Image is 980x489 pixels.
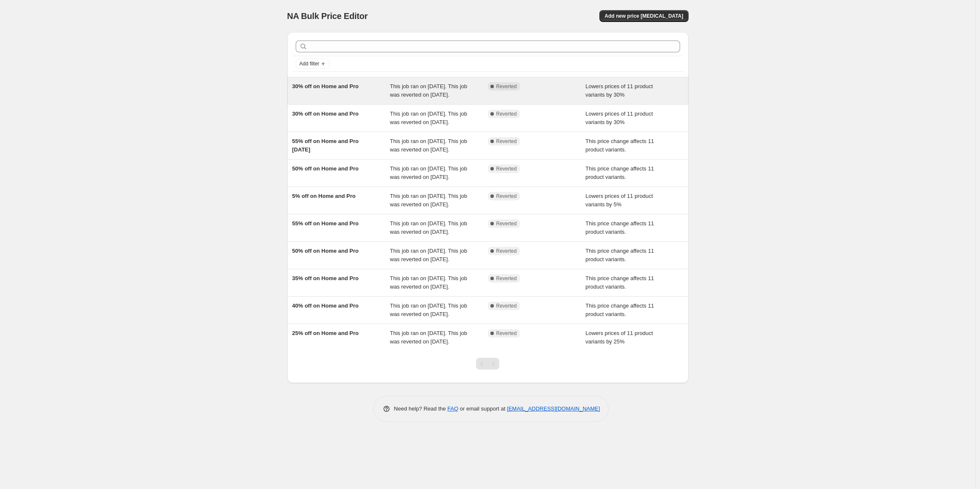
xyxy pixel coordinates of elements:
[496,111,517,117] span: Reverted
[585,275,654,290] span: This price change affects 11 product variants.
[390,303,467,317] span: This job ran on [DATE]. This job was reverted on [DATE].
[390,193,467,208] span: This job ran on [DATE]. This job was reverted on [DATE].
[390,248,467,262] span: This job ran on [DATE]. This job was reverted on [DATE].
[292,193,356,199] span: 5% off on Home and Pro
[394,405,448,412] span: Need help? Read the
[390,138,467,153] span: This job ran on [DATE]. This job was reverted on [DATE].
[604,13,683,19] span: Add new price [MEDICAL_DATA]
[390,165,467,180] span: This job ran on [DATE]. This job was reverted on [DATE].
[292,220,359,227] span: 55% off on Home and Pro
[585,138,654,153] span: This price change affects 11 product variants.
[390,275,467,290] span: This job ran on [DATE]. This job was reverted on [DATE].
[390,330,467,345] span: This job ran on [DATE]. This job was reverted on [DATE].
[390,220,467,235] span: This job ran on [DATE]. This job was reverted on [DATE].
[390,111,467,125] span: This job ran on [DATE]. This job was reverted on [DATE].
[292,330,359,336] span: 25% off on Home and Pro
[585,248,654,262] span: This price change affects 11 product variants.
[496,138,517,145] span: Reverted
[292,303,359,309] span: 40% off on Home and Pro
[496,83,517,90] span: Reverted
[585,165,654,180] span: This price change affects 11 product variants.
[496,275,517,282] span: Reverted
[507,405,600,412] a: [EMAIL_ADDRESS][DOMAIN_NAME]
[292,275,359,281] span: 35% off on Home and Pro
[476,358,499,370] nav: Pagination
[292,248,359,254] span: 50% off on Home and Pro
[496,248,517,254] span: Reverted
[299,60,319,67] span: Add filter
[390,83,467,98] span: This job ran on [DATE]. This job was reverted on [DATE].
[458,405,507,412] span: or email support at
[585,303,654,317] span: This price change affects 11 product variants.
[496,330,517,337] span: Reverted
[292,138,359,153] span: 55% off on Home and Pro [DATE]
[496,165,517,172] span: Reverted
[496,220,517,227] span: Reverted
[585,220,654,235] span: This price change affects 11 product variants.
[585,193,653,208] span: Lowers prices of 11 product variants by 5%
[296,59,329,69] button: Add filter
[585,83,653,98] span: Lowers prices of 11 product variants by 30%
[585,330,653,345] span: Lowers prices of 11 product variants by 25%
[585,111,653,125] span: Lowers prices of 11 product variants by 30%
[599,10,688,22] button: Add new price [MEDICAL_DATA]
[292,165,359,172] span: 50% off on Home and Pro
[292,83,359,89] span: 30% off on Home and Pro
[292,111,359,117] span: 30% off on Home and Pro
[287,11,368,21] span: NA Bulk Price Editor
[496,303,517,309] span: Reverted
[496,193,517,200] span: Reverted
[447,405,458,412] a: FAQ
